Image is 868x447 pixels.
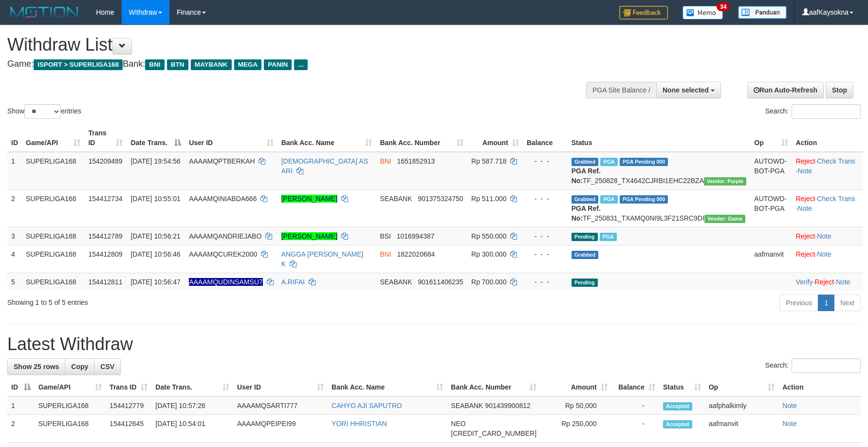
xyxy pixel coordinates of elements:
span: 154209489 [88,157,122,165]
a: Reject [796,232,815,240]
th: Bank Acc. Number: activate to sort column ascending [376,124,467,152]
span: 154412811 [88,278,122,286]
span: ... [294,59,307,70]
label: Show entries [7,104,81,119]
td: · · [792,189,863,227]
span: Copy 1651852913 to clipboard [397,157,435,165]
img: panduan.png [738,6,787,19]
span: BTN [167,59,188,70]
td: Rp 50,000 [540,396,611,415]
span: PGA Pending [620,158,668,166]
a: Check Trans [817,195,855,203]
span: None selected [663,86,709,94]
a: Reject [796,195,815,203]
img: MOTION_logo.png [7,5,81,19]
td: · · [792,152,863,190]
td: aafmanvit [750,245,792,273]
th: Bank Acc. Name: activate to sort column ascending [328,378,447,396]
h4: Game: Bank: [7,59,569,69]
td: 154412645 [106,415,151,443]
th: Balance: activate to sort column ascending [611,378,659,396]
span: Rp 700.000 [471,278,506,286]
a: ANGGA [PERSON_NAME] K [281,250,364,268]
div: Showing 1 to 5 of 5 entries [7,294,354,307]
span: [DATE] 19:54:56 [130,157,180,165]
span: [DATE] 10:56:46 [130,250,180,258]
input: Search: [792,358,861,373]
td: · [792,245,863,273]
a: Note [817,232,831,240]
span: Copy [71,363,88,371]
span: 154412809 [88,250,122,258]
a: YORI HHRISTIAN [332,420,387,428]
a: Copy [65,358,94,375]
th: Bank Acc. Number: activate to sort column ascending [447,378,540,396]
th: Trans ID: activate to sort column ascending [106,378,151,396]
td: - [611,396,659,415]
td: 1 [7,152,22,190]
span: [DATE] 10:56:21 [130,232,180,240]
a: 1 [818,295,834,311]
td: AAAAMQSARTI777 [233,396,328,415]
a: Previous [779,295,818,311]
span: MAYBANK [191,59,232,70]
span: [DATE] 10:56:47 [130,278,180,286]
button: None selected [656,82,721,98]
span: Accepted [663,402,692,410]
a: Note [836,278,850,286]
span: Marked by aafchhiseyha [600,158,617,166]
td: aafmanvit [705,415,778,443]
span: Rp 300.000 [471,250,506,258]
div: - - - [527,277,564,287]
span: PGA Pending [620,195,668,204]
td: - [611,415,659,443]
span: Grabbed [572,195,599,204]
td: TF_250831_TXAMQ0NI9L3F21SRC9DI [568,189,751,227]
td: · · [792,273,863,291]
span: Show 25 rows [14,363,59,371]
th: Op: activate to sort column ascending [705,378,778,396]
span: BNI [145,59,164,70]
td: Rp 250,000 [540,415,611,443]
th: Date Trans.: activate to sort column descending [127,124,185,152]
th: Action [792,124,863,152]
span: AAAAMQANDRIEJABO [189,232,261,240]
img: Feedback.jpg [619,6,668,19]
select: Showentries [24,104,61,119]
span: CSV [100,363,114,371]
label: Search: [765,104,861,119]
span: BSI [380,232,391,240]
a: [PERSON_NAME] [281,195,337,203]
b: PGA Ref. No: [572,205,601,222]
th: Game/API: activate to sort column ascending [35,378,106,396]
td: SUPERLIGA168 [22,152,84,190]
td: SUPERLIGA168 [35,396,106,415]
a: Verify [796,278,813,286]
span: Copy 901375324750 to clipboard [418,195,463,203]
span: Marked by aafsoumeymey [600,233,617,241]
span: SEABANK [380,278,412,286]
th: Action [778,378,861,396]
a: Check Trans [817,157,855,165]
th: User ID: activate to sort column ascending [233,378,328,396]
div: - - - [527,249,564,259]
img: Button%20Memo.svg [683,6,723,19]
span: Vendor URL: https://trx4.1velocity.biz [704,177,746,186]
span: Pending [572,279,598,287]
span: Grabbed [572,251,599,259]
span: Rp 511.000 [471,195,506,203]
span: Copy 1016994387 to clipboard [397,232,435,240]
td: AAAAMQPEIPEI99 [233,415,328,443]
th: Balance [523,124,568,152]
a: [PERSON_NAME] [281,232,337,240]
th: Trans ID: activate to sort column ascending [84,124,127,152]
td: SUPERLIGA168 [35,415,106,443]
td: AUTOWD-BOT-PGA [750,189,792,227]
th: Bank Acc. Name: activate to sort column ascending [277,124,376,152]
td: 4 [7,245,22,273]
span: SEABANK [380,195,412,203]
div: - - - [527,231,564,241]
a: Reject [796,250,815,258]
b: PGA Ref. No: [572,167,601,185]
td: SUPERLIGA168 [22,273,84,291]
